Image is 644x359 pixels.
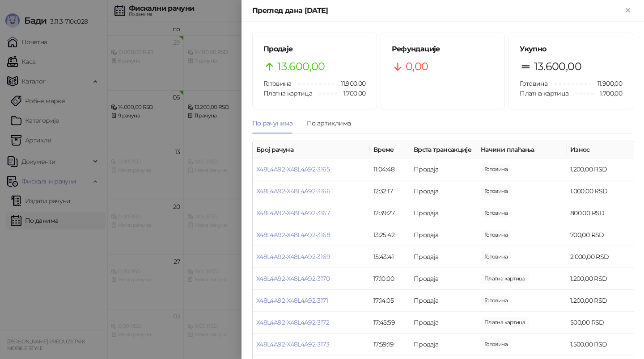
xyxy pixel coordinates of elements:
[263,44,366,54] h5: Продаје
[252,5,623,16] div: Преглед дана [DATE]
[392,44,494,54] h5: Рефундације
[481,230,511,240] span: 700,00
[370,224,410,246] td: 13:25:42
[520,44,622,54] h5: Укупно
[481,317,529,327] span: 500,00
[481,208,511,218] span: 800,00
[410,202,477,224] td: Продаја
[277,58,325,75] span: 13.600,00
[370,334,410,355] td: 17:59:19
[410,334,477,355] td: Продаја
[256,340,329,348] a: X48L4A92-X48L4A92-3173
[256,318,329,326] a: X48L4A92-X48L4A92-3172
[410,290,477,312] td: Продаја
[567,334,634,355] td: 1.500,00 RSD
[623,5,633,16] button: Close
[337,88,366,98] span: 1.700,00
[477,141,567,159] th: Начини плаћања
[481,339,511,349] span: 1.500,00
[256,187,330,195] a: X48L4A92-X48L4A92-3166
[256,165,330,173] a: X48L4A92-X48L4A92-3165
[370,246,410,268] td: 15:43:41
[534,58,581,75] span: 13.600,00
[370,290,410,312] td: 17:14:05
[335,79,365,88] span: 11.900,00
[520,79,547,88] span: Готовина
[567,141,634,159] th: Износ
[263,79,291,88] span: Готовина
[256,231,330,239] a: X48L4A92-X48L4A92-3168
[370,268,410,290] td: 17:10:00
[252,118,292,128] div: По рачунима
[370,159,410,180] td: 11:04:48
[410,180,477,202] td: Продаја
[567,180,634,202] td: 1.000,00 RSD
[370,202,410,224] td: 12:39:27
[410,224,477,246] td: Продаја
[410,268,477,290] td: Продаја
[567,290,634,312] td: 1.200,00 RSD
[567,312,634,334] td: 500,00 RSD
[256,296,328,305] a: X48L4A92-X48L4A92-3171
[567,246,634,268] td: 2.000,00 RSD
[406,58,428,75] span: 0,00
[481,296,511,305] span: 1.200,00
[481,252,511,262] span: 2.000,00
[481,186,511,196] span: 1.000,00
[370,312,410,334] td: 17:45:59
[370,141,410,159] th: Време
[567,202,634,224] td: 800,00 RSD
[307,118,351,128] div: По артиклима
[591,79,622,88] span: 11.900,00
[256,275,330,283] a: X48L4A92-X48L4A92-3170
[370,180,410,202] td: 12:32:17
[410,312,477,334] td: Продаја
[567,159,634,180] td: 1.200,00 RSD
[256,209,330,217] a: X48L4A92-X48L4A92-3167
[481,164,511,174] span: 1.200,00
[567,268,634,290] td: 1.200,00 RSD
[410,141,477,159] th: Врста трансакције
[256,253,330,261] a: X48L4A92-X48L4A92-3169
[520,89,568,97] span: Платна картица
[481,274,529,284] span: 1.200,00
[253,141,370,159] th: Број рачуна
[263,89,312,97] span: Платна картица
[593,88,622,98] span: 1.700,00
[410,159,477,180] td: Продаја
[567,224,634,246] td: 700,00 RSD
[410,246,477,268] td: Продаја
